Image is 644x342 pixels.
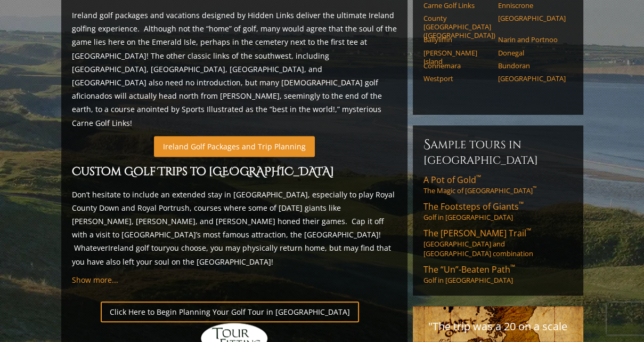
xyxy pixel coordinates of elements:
a: The “Un”-Beaten Path™Golf in [GEOGRAPHIC_DATA] [423,264,573,285]
a: Click Here to Begin Planning Your Golf Tour in [GEOGRAPHIC_DATA] [101,301,359,322]
span: The Footsteps of Giants [423,201,524,212]
a: Connemara [423,61,491,70]
span: A Pot of Gold [423,174,481,186]
h2: Custom Golf Trips to [GEOGRAPHIC_DATA] [72,163,397,181]
h6: Sample Tours in [GEOGRAPHIC_DATA] [423,136,573,168]
a: Ireland Golf Packages and Trip Planning [154,136,315,157]
span: The “Un”-Beaten Path [423,264,515,275]
a: Carne Golf Links [423,1,491,10]
a: Bundoran [498,61,565,70]
a: County [GEOGRAPHIC_DATA] ([GEOGRAPHIC_DATA]) [423,14,491,40]
a: The [PERSON_NAME] Trail™[GEOGRAPHIC_DATA] and [GEOGRAPHIC_DATA] combination [423,227,573,258]
sup: ™ [519,200,524,209]
a: Show more... [72,275,118,285]
a: Enniscrone [498,1,565,10]
sup: ™ [526,226,531,235]
a: Ireland golf tour [108,243,166,253]
a: [GEOGRAPHIC_DATA] [498,74,565,83]
p: Ireland golf packages and vacations designed by Hidden Links deliver the ultimate Ireland golfing... [72,9,397,130]
a: [PERSON_NAME] Island [423,49,491,66]
a: [GEOGRAPHIC_DATA] [498,14,565,22]
span: The [PERSON_NAME] Trail [423,227,531,239]
a: A Pot of Gold™The Magic of [GEOGRAPHIC_DATA]™ [423,174,573,195]
a: Narin and Portnoo [498,35,565,44]
sup: ™ [533,185,536,192]
a: Westport [423,74,491,83]
p: Don’t hesitate to include an extended stay in [GEOGRAPHIC_DATA], especially to play Royal County ... [72,188,397,268]
sup: ™ [476,173,481,182]
a: Ballyliffin [423,35,491,44]
sup: ™ [510,263,515,272]
a: Donegal [498,49,565,57]
a: The Footsteps of Giants™Golf in [GEOGRAPHIC_DATA] [423,201,573,222]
